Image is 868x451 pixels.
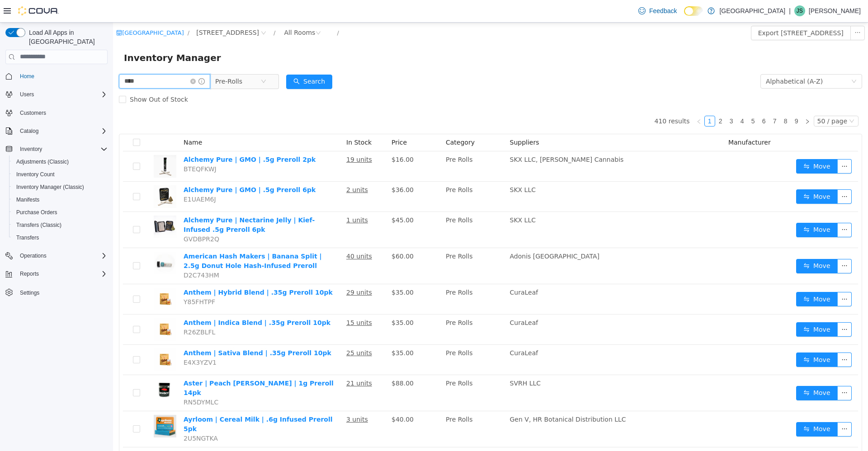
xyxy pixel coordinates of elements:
[13,220,65,230] a: Transfers (Classic)
[41,132,63,155] img: Alchemy Pure | GMO | .5g Preroll 2pk hero shot
[683,200,725,215] button: icon: swapMove
[41,392,63,415] img: Ayrloom | Cereal Milk | .6g Infused Preroll 5pk hero shot
[233,230,259,237] u: 40 units
[2,125,111,137] button: Catalog
[580,93,591,104] li: Previous Page
[667,93,678,104] li: 8
[679,94,689,103] a: 9
[724,330,739,344] button: icon: ellipsis
[789,5,791,16] p: |
[635,2,680,20] a: Feedback
[71,249,106,256] span: D2C743HM
[278,357,301,364] span: $88.00
[602,93,613,104] li: 2
[71,173,103,180] span: E1UAEM6J
[203,8,208,13] i: icon: close-circle
[624,93,635,104] li: 4
[224,7,226,14] span: /
[683,269,725,284] button: icon: swapMove
[329,129,393,159] td: Pre Rolls
[656,93,667,104] li: 7
[71,194,202,211] a: Alchemy Pure | Nectarine Jelly | Kief-Infused .5g Preroll 6pk
[724,200,739,215] button: icon: ellipsis
[71,164,203,171] a: Alchemy Pure | GMO | .5g Preroll 6pk
[20,109,46,117] span: Customers
[13,220,108,230] span: Transfers (Classic)
[41,326,63,348] img: Anthem | Sativa Blend | .35g Preroll 10pk hero shot
[13,182,88,193] a: Inventory Manager (Classic)
[329,352,393,389] td: Pre Rolls
[646,93,656,104] li: 6
[5,66,108,323] nav: Complex example
[102,52,129,66] span: Pre-Rolls
[16,287,43,298] a: Settings
[2,88,111,101] button: Users
[233,266,259,273] u: 29 units
[683,300,725,314] button: icon: swapMove
[329,262,393,292] td: Pre Rolls
[2,70,111,83] button: Home
[233,194,255,201] u: 1 units
[683,167,725,181] button: icon: swapMove
[613,94,623,103] a: 3
[13,169,108,180] span: Inventory Count
[278,266,301,273] span: $35.00
[329,389,393,425] td: Pre Rolls
[738,56,744,62] i: icon: down
[20,73,34,80] span: Home
[615,116,658,123] span: Manufacturer
[684,6,703,16] input: Dark Mode
[16,183,84,191] span: Inventory Manager (Classic)
[9,193,111,206] button: Manifests
[71,357,221,374] a: Aster | Peach [PERSON_NAME] | 1g Preroll 14pk
[797,5,803,16] span: JS
[613,93,624,104] li: 3
[16,144,46,155] button: Inventory
[71,376,105,383] span: RN5DYMLC
[9,231,111,244] button: Transfers
[649,6,677,15] span: Feedback
[9,155,111,168] button: Adjustments (Classic)
[171,3,202,17] div: All Rooms
[41,229,63,252] img: American Hash Makers | Banana Split | 2.5g Donut Hole Hash-Infused Preroll hero shot
[683,363,725,378] button: icon: swapMove
[71,143,104,150] span: BTEQFKWJ
[724,136,739,151] button: icon: ellipsis
[83,5,146,15] span: 245 W 14th St.
[278,164,301,171] span: $36.00
[20,127,38,135] span: Catalog
[71,230,209,247] a: American Hash Makers | Banana Split | 2.5g Donut Hole Hash-Infused Preroll
[233,116,259,123] span: In Stock
[20,146,42,153] span: Inventory
[13,156,72,167] a: Adjustments (Classic)
[16,287,108,298] span: Settings
[148,8,153,13] i: icon: close-circle
[13,207,61,218] a: Purchase Orders
[603,94,613,103] a: 2
[13,207,108,218] span: Purchase Orders
[329,189,393,225] td: Pre Rolls
[683,136,725,151] button: icon: swapMove
[16,221,61,229] span: Transfers (Classic)
[278,230,301,237] span: $60.00
[20,91,34,98] span: Users
[278,327,301,334] span: $35.00
[16,126,108,136] span: Catalog
[71,412,105,419] span: 2U5NGTKA
[689,93,700,104] li: Next Page
[2,106,111,119] button: Customers
[9,181,111,193] button: Inventory Manager (Classic)
[11,28,113,42] span: Inventory Manager
[18,6,59,15] img: Cova
[397,164,423,171] span: SKX LLC
[71,336,104,343] span: E4X3YZV1
[233,164,255,171] u: 2 units
[397,230,486,237] span: Adonis [GEOGRAPHIC_DATA]
[624,94,634,103] a: 4
[683,330,725,344] button: icon: swapMove
[41,265,63,288] img: Anthem | Hybrid Blend | .35g Preroll 10pk hero shot
[16,108,50,118] a: Customers
[233,296,259,304] u: 15 units
[592,94,602,103] a: 1
[41,193,63,216] img: Alchemy Pure | Nectarine Jelly | Kief-Infused .5g Preroll 6pk hero shot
